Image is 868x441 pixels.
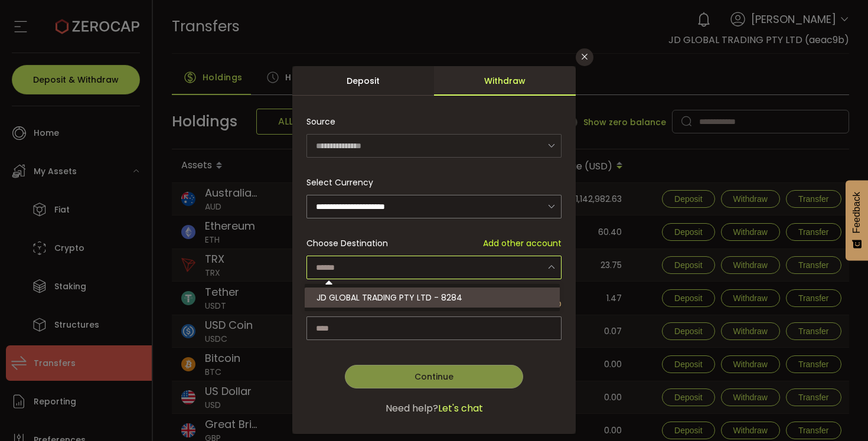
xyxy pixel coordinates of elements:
label: Select Currency [306,177,380,188]
button: Continue [345,365,523,388]
iframe: Chat Widget [727,313,868,441]
button: Close [576,48,593,66]
span: JD GLOBAL TRADING PTY LTD - 8284 [316,292,462,303]
span: Add other account [483,237,562,250]
span: Feedback [851,192,862,233]
span: Choose Destination [306,237,388,250]
span: Source [306,110,335,133]
div: Deposit [292,66,434,96]
span: Let's chat [438,401,483,416]
div: 聊天小组件 [727,313,868,441]
div: dialog [292,66,576,434]
button: Feedback - Show survey [846,180,868,260]
span: Continue [415,371,453,383]
span: Need help? [386,401,438,416]
div: Withdraw [434,66,576,96]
